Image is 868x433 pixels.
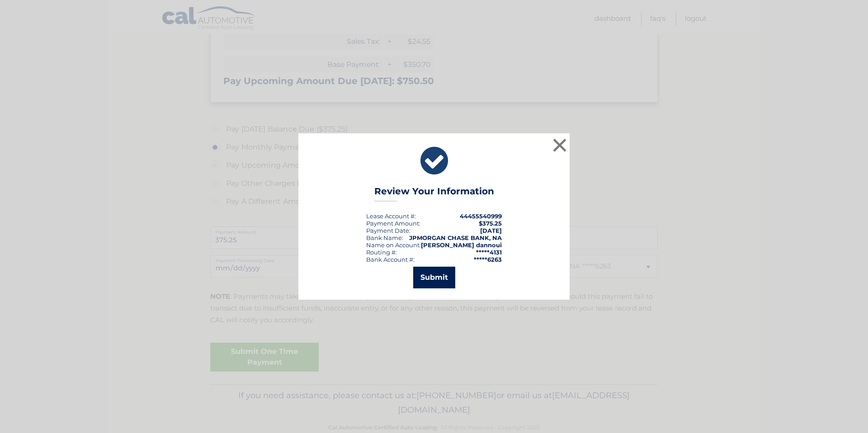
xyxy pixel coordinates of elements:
[421,241,502,249] strong: [PERSON_NAME] dannoui
[366,234,403,241] div: Bank Name:
[374,186,494,202] h3: Review Your Information
[366,220,420,227] div: Payment Amount:
[366,212,416,220] div: Lease Account #:
[366,227,410,234] div: :
[366,241,421,249] div: Name on Account:
[366,249,397,256] div: Routing #:
[479,220,502,227] span: $375.25
[413,267,455,288] button: Submit
[551,136,569,154] button: ×
[480,227,502,234] span: [DATE]
[366,227,409,234] span: Payment Date
[366,256,415,263] div: Bank Account #:
[460,212,502,220] strong: 44455540999
[409,234,502,241] strong: JPMORGAN CHASE BANK, NA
